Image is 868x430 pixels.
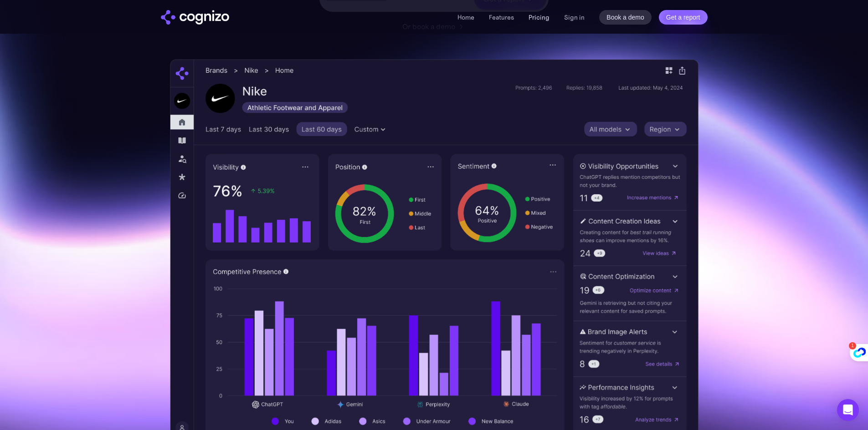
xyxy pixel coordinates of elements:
[529,13,550,21] a: Pricing
[659,10,708,25] a: Get a report
[161,10,229,25] img: cognizo logo
[489,13,514,21] a: Features
[564,12,585,23] a: Sign in
[599,10,652,25] a: Book a demo
[837,399,859,421] div: Open Intercom Messenger
[457,13,474,21] a: Home
[161,10,229,25] a: home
